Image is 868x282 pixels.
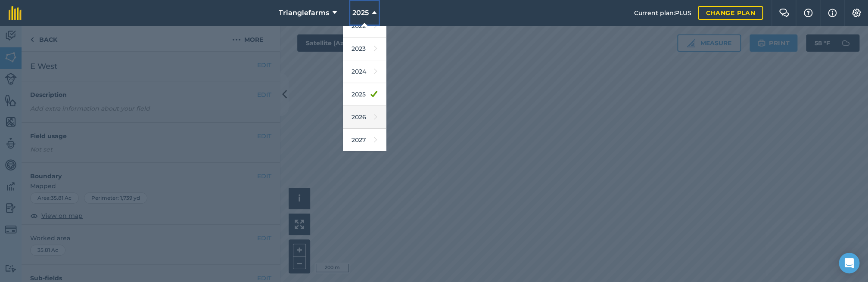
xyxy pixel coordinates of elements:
span: 2025 [352,8,369,18]
a: 2022 [343,15,386,37]
img: svg+xml;base64,PHN2ZyB4bWxucz0iaHR0cDovL3d3dy53My5vcmcvMjAwMC9zdmciIHdpZHRoPSIxNyIgaGVpZ2h0PSIxNy... [828,8,837,18]
a: 2027 [343,129,386,152]
a: 2024 [343,60,386,83]
a: Change plan [698,6,763,20]
a: 2025 [343,83,386,106]
span: Trianglefarms [279,8,329,18]
img: fieldmargin Logo [9,6,22,20]
img: Two speech bubbles overlapping with the left bubble in the forefront [779,9,789,17]
a: 2026 [343,106,386,129]
a: 2023 [343,37,386,60]
span: Current plan : PLUS [634,8,691,18]
div: Open Intercom Messenger [839,253,859,273]
img: A question mark icon [803,9,813,17]
img: A cog icon [851,9,862,17]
